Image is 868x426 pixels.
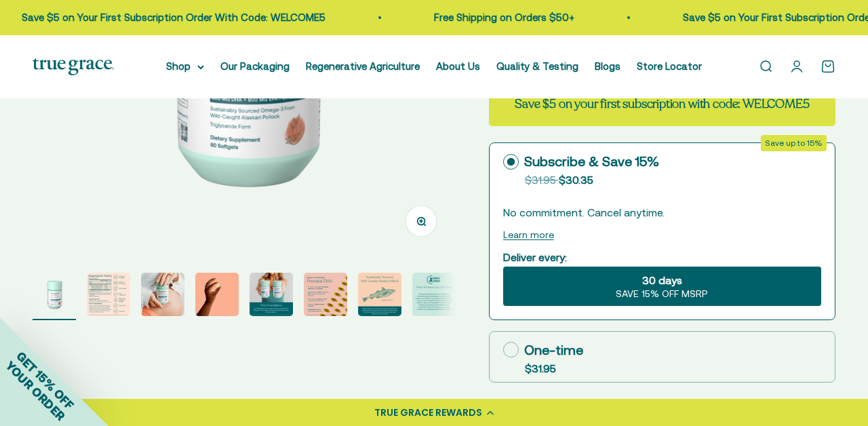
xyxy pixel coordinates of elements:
[14,349,77,412] span: GET 15% OFF
[304,273,347,316] img: - For women during pre-conception, pregnancy, and lactation - Provides 600 mg DHA and 800 mg EPA ...
[358,273,401,320] button: Go to item 7
[195,273,239,316] img: Alaskan Pollock live a short life and do not bio-accumulate heavy metals and toxins the way older...
[595,60,620,72] a: Blogs
[220,60,290,72] a: Our Packaging
[515,96,809,112] strong: Save $5 on your first subscription with code: WELCOME5
[250,273,293,316] img: Our Prenatal product line provides a robust and comprehensive offering for a true foundation of h...
[432,12,572,23] a: Free Shipping on Orders $50+
[33,273,76,316] img: Prenatal DHA for Brain & Eye Development* For women during pre-conception, pregnancy, and lactati...
[436,60,480,72] a: About Us
[412,273,456,320] button: Go to item 8
[20,9,323,26] p: Save $5 on Your First Subscription Order With Code: WELCOME5
[250,273,293,320] button: Go to item 5
[304,273,347,320] button: Go to item 6
[87,273,130,316] img: We source our fish oil from Alaskan Pollock that have been freshly caught for human consumption i...
[496,60,578,72] a: Quality & Testing
[141,273,184,316] img: For women during pre-conception, pregnancy, and lactation Provides 1400 mg of essential fatty aci...
[637,60,702,72] a: Store Locator
[166,58,204,75] summary: Shop
[306,60,420,72] a: Regenerative Agriculture
[87,273,130,320] button: Go to item 2
[33,273,76,320] button: Go to item 1
[358,273,401,316] img: Alaskan Pollock live a short life and do not bio-accumulate heavy metals and toxins the way older...
[141,273,184,320] button: Go to item 3
[195,273,239,320] button: Go to item 4
[3,358,68,423] span: YOUR ORDER
[374,406,482,420] div: TRUE GRACE REWARDS
[412,273,456,316] img: We work with Alkemist Labs, an independent, accredited botanical testing lab, to test the purity,...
